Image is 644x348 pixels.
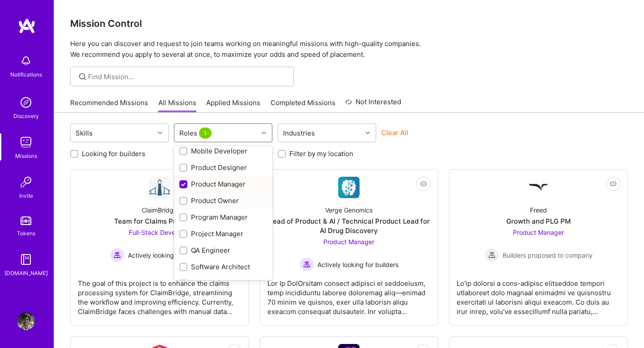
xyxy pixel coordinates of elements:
[17,173,35,191] img: Invite
[110,248,124,262] img: Actively looking for builders
[70,18,628,29] h3: Mission Control
[420,180,427,187] i: icon EyeClosed
[179,196,267,205] div: Product Owner
[528,177,549,198] img: Company Logo
[88,72,287,81] input: Find Mission...
[179,212,267,222] div: Program Manager
[485,248,499,262] img: Builders proposed to company
[128,250,209,260] span: Actively looking for builders
[78,177,241,318] a: Company LogoClaimBridgeTeam for Claims ProcessingFull-Stack Developer Actively looking for builde...
[179,246,267,255] div: QA Engineer
[267,177,431,318] a: Company LogoVerge GenomicsHead of Product & AI / Technical Product Lead for AI Drug DiscoveryProd...
[325,205,373,215] div: Verge Genomics
[289,149,353,158] label: Filter by my location
[17,93,35,111] img: discovery
[17,229,35,238] div: Tokens
[300,257,314,272] img: Actively looking for builders
[17,52,35,70] img: bell
[345,97,401,113] a: Not Interested
[206,98,260,113] a: Applied Missions
[142,205,177,215] div: ClaimBridge
[457,177,620,318] a: Company LogoFreedGrowth and PLG PMProduct Manager Builders proposed to companyBuilders proposed t...
[179,279,267,288] div: Software Engineer
[17,250,35,268] img: guide book
[4,268,48,278] div: [DOMAIN_NAME]
[381,128,408,137] button: Clear All
[271,98,335,113] a: Completed Missions
[513,229,564,236] span: Product Manager
[70,38,628,60] p: Here you can discover and request to join teams working on meaningful missions with high-quality ...
[129,229,190,236] span: Full-Stack Developer
[73,127,95,140] div: Skills
[323,238,374,246] span: Product Manager
[15,312,37,330] a: User Avatar
[10,70,42,79] div: Notifications
[199,127,212,139] span: 1
[78,272,241,316] div: The goal of this project is to enhance the claims processing system for ClaimBridge, streamlining...
[21,216,31,225] img: tokens
[15,151,37,161] div: Missions
[70,98,148,113] a: Recommended Missions
[17,133,35,151] img: teamwork
[158,131,162,135] i: icon Chevron
[503,250,593,260] span: Builders proposed to company
[158,98,196,113] a: All Missions
[19,191,33,200] div: Invite
[506,216,571,226] div: Growth and PLG PM
[179,262,267,272] div: Software Architect
[149,177,170,198] img: Company Logo
[18,18,36,34] img: logo
[179,229,267,238] div: Project Manager
[530,205,547,215] div: Freed
[13,111,39,121] div: Discovery
[177,127,216,140] div: Roles
[365,131,370,135] i: icon Chevron
[318,260,398,269] span: Actively looking for builders
[262,131,266,135] i: icon Chevron
[114,216,205,226] div: Team for Claims Processing
[82,149,145,158] label: Looking for builders
[267,216,431,235] div: Head of Product & AI / Technical Product Lead for AI Drug Discovery
[281,127,317,140] div: Industries
[179,163,267,172] div: Product Designer
[17,312,35,330] img: User Avatar
[77,72,88,82] i: icon SearchGrey
[267,272,431,316] div: Lor Ip DolOrsitam consect adipisci el seddoeiusm, temp incididuntu laboree doloremag aliq—enimad ...
[179,179,267,189] div: Product Manager
[179,146,267,156] div: Mobile Developer
[610,180,617,187] i: icon EyeClosed
[457,272,620,316] div: Lo'ip dolorsi a cons-adipisc elitseddoe tempori utlaboreet dolo magnaal enimadmi ve quisnostru ex...
[338,177,360,198] img: Company Logo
